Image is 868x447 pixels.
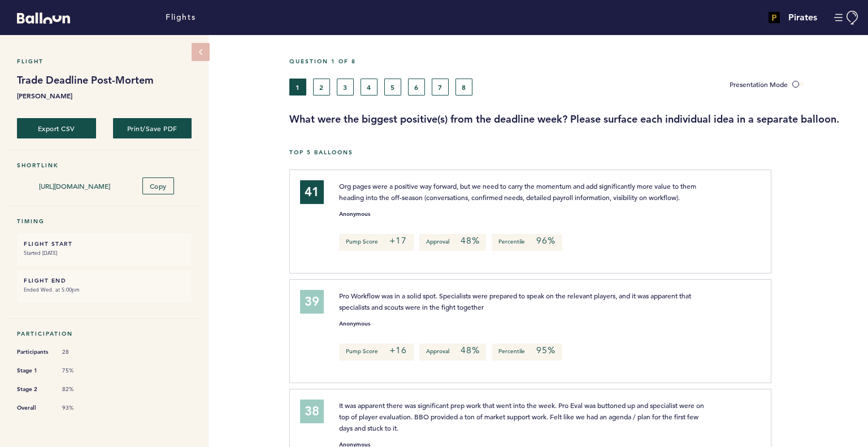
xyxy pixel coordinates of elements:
[389,235,407,246] em: +17
[300,400,324,423] div: 38
[113,118,192,138] button: Print/Save PDF
[17,330,192,337] h5: Participation
[461,235,479,246] em: 48%
[339,401,706,432] span: It was apparent there was significant prep work that went into the week. Pro Eval was buttoned up...
[62,385,96,393] span: 82%
[17,402,51,414] span: Overall
[339,211,370,217] small: Anonymous
[24,284,185,296] small: Ended Wed. at 5:00pm
[17,12,70,24] svg: Balloon
[389,345,407,356] em: +16
[339,321,370,327] small: Anonymous
[24,240,185,248] h6: FLIGHT START
[492,344,562,361] p: Percentile
[24,277,185,284] h6: FLIGHT END
[17,218,192,225] h5: Timing
[339,291,693,311] span: Pro Workflow was in a solid spot. Specialists were prepared to speak on the relevant players, and...
[419,344,486,361] p: Approval
[339,234,414,251] p: Pump Score
[24,248,185,259] small: Started [DATE]
[289,112,860,126] h3: What were the biggest positive(s) from the deadline week? Please surface each individual idea in ...
[313,79,330,96] button: 2
[62,348,96,356] span: 28
[834,11,860,25] button: Manage Account
[461,345,479,356] em: 48%
[17,365,51,376] span: Stage 1
[62,367,96,375] span: 75%
[8,11,70,23] a: Balloon
[62,404,96,412] span: 93%
[17,346,51,358] span: Participants
[339,344,414,361] p: Pump Score
[455,79,472,96] button: 8
[492,234,562,251] p: Percentile
[536,235,555,246] em: 96%
[289,149,860,156] h5: Top 5 Balloons
[339,181,698,202] span: Org pages were a positive way forward, but we need to carry the momentum and add significantly mo...
[408,79,425,96] button: 6
[384,79,401,96] button: 5
[289,58,860,65] h5: Question 1 of 8
[788,11,817,24] h4: Pirates
[17,118,96,138] button: Export CSV
[730,80,788,89] span: Presentation Mode
[432,79,449,96] button: 7
[150,181,167,190] span: Copy
[17,58,192,65] h5: Flight
[17,90,192,101] b: [PERSON_NAME]
[361,79,377,96] button: 4
[536,345,555,356] em: 95%
[142,177,174,194] button: Copy
[17,384,51,395] span: Stage 2
[300,180,324,204] div: 41
[337,79,354,96] button: 3
[166,11,196,24] a: Flights
[300,290,324,314] div: 39
[17,162,192,169] h5: Shortlink
[419,234,486,251] p: Approval
[17,73,192,87] h1: Trade Deadline Post-Mortem
[289,79,306,96] button: 1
